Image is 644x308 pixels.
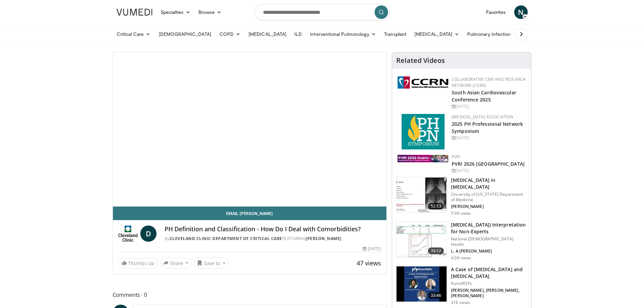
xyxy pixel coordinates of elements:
[306,236,341,241] a: [PERSON_NAME]
[357,259,381,267] span: 47 views
[452,103,526,110] div: [DATE]
[451,236,527,247] p: National [DEMOGRAPHIC_DATA] Health
[140,226,157,242] a: D
[452,168,526,174] div: [DATE]
[410,27,463,41] a: [MEDICAL_DATA]
[290,27,306,41] a: ILD
[452,161,525,167] a: PVRI 2026 [GEOGRAPHIC_DATA]
[402,114,445,149] img: c6978fc0-1052-4d4b-8a9d-7956bb1c539c.png.150x105_q85_autocrop_double_scale_upscale_version-0.2.png
[380,27,410,41] a: Transplant
[463,27,522,41] a: Pulmonary Infection
[451,248,527,254] p: L. A [PERSON_NAME]
[451,221,527,235] h3: [MEDICAL_DATA]) Interpretation for Non-Experts
[113,27,155,41] a: Critical Care
[451,177,527,190] h3: [MEDICAL_DATA] in [MEDICAL_DATA]
[452,76,526,88] a: Collaborative CME and Research Network (CCRN)
[160,258,192,268] button: Share
[398,76,448,89] img: a04ee3ba-8487-4636-b0fb-5e8d268f3737.png.150x105_q85_autocrop_double_scale_upscale_version-0.2.png
[514,5,528,19] a: N
[428,203,444,210] span: 52:53
[396,221,527,261] a: 35:12 [MEDICAL_DATA]) Interpretation for Non-Experts National [DEMOGRAPHIC_DATA] Health L. A [PER...
[451,266,527,280] h3: A Case of [MEDICAL_DATA] and [MEDICAL_DATA]
[118,226,138,242] img: Cleveland Clinic Department of Critical Care
[215,27,244,41] a: COPD
[113,290,387,299] span: Comments 0
[428,292,444,299] span: 33:46
[255,4,390,20] input: Search topics, interventions
[451,288,527,299] p: [PERSON_NAME], [PERSON_NAME], [PERSON_NAME]
[398,155,448,162] img: 33783847-ac93-4ca7-89f8-ccbd48ec16ca.webp.150x105_q85_autocrop_double_scale_upscale_version-0.2.jpg
[165,236,381,242] div: By FEATURING
[157,5,195,19] a: Specialties
[194,258,229,268] button: Save to
[396,266,527,305] a: 33:46 A Case of [MEDICAL_DATA] and [MEDICAL_DATA] PulmPEEPs [PERSON_NAME], [PERSON_NAME], [PERSON...
[451,211,471,216] p: 5.9K views
[452,89,516,103] a: South Asian Cardiovascular Conference 2025
[451,281,527,286] p: PulmPEEPs
[396,177,527,216] a: 52:53 [MEDICAL_DATA] in [MEDICAL_DATA] University of [US_STATE] Department of Medicine [PERSON_NA...
[397,266,447,302] img: 2ee4df19-b81f-40af-afe1-0d7ea2b5cc03.150x105_q85_crop-smart_upscale.jpg
[452,121,523,134] a: 2025 PH Professional Network Symposium
[117,9,152,16] img: VuMedi Logo
[428,247,444,254] span: 35:12
[170,236,282,241] a: Cleveland Clinic Department of Critical Care
[113,207,387,220] a: Email [PERSON_NAME]
[113,52,387,207] video-js: Video Player
[482,5,510,19] a: Favorites
[397,177,447,212] img: 9d501fbd-9974-4104-9b57-c5e924c7b363.150x105_q85_crop-smart_upscale.jpg
[306,27,380,41] a: Interventional Pulmonology
[165,226,381,233] h4: PH Definition and Classification - How Do I Deal with Comorbidities?
[451,300,470,305] p: 316 views
[452,114,513,120] a: [MEDICAL_DATA] Association
[118,258,158,268] a: Thumbs Up
[155,27,215,41] a: [DEMOGRAPHIC_DATA]
[396,56,445,65] h4: Related Videos
[452,154,460,160] a: PVRI
[451,192,527,203] p: University of [US_STATE] Department of Medicine
[451,204,527,209] p: [PERSON_NAME]
[397,222,447,257] img: 5f03c68a-e0af-4383-b154-26e6cfb93aa0.150x105_q85_crop-smart_upscale.jpg
[194,5,225,19] a: Browse
[363,246,381,252] div: [DATE]
[451,255,471,261] p: 4.0K views
[452,135,526,141] div: [DATE]
[244,27,290,41] a: [MEDICAL_DATA]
